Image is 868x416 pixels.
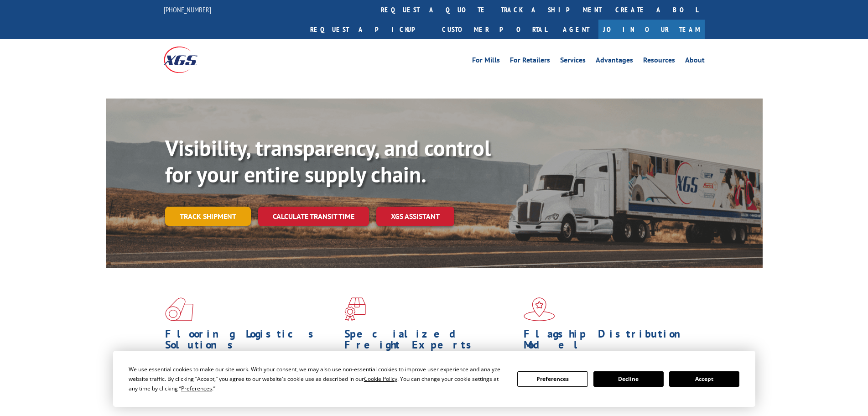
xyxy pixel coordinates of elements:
[364,375,397,383] span: Cookie Policy
[165,134,491,188] b: Visibility, transparency, and control for your entire supply chain.
[593,371,664,387] button: Decline
[517,371,587,387] button: Preferences
[669,371,739,387] button: Accept
[344,297,366,321] img: xgs-icon-focused-on-flooring-red
[598,20,705,39] a: Join Our Team
[472,57,500,67] a: For Mills
[596,57,633,67] a: Advantages
[129,364,506,393] div: We use essential cookies to make our site work. With your consent, we may also use non-essential ...
[164,5,211,14] a: [PHONE_NUMBER]
[685,57,705,67] a: About
[113,351,755,407] div: Cookie Consent Prompt
[344,328,517,355] h1: Specialized Freight Experts
[510,57,550,67] a: For Retailers
[524,297,555,321] img: xgs-icon-flagship-distribution-model-red
[181,385,212,392] span: Preferences
[554,20,598,39] a: Agent
[165,207,251,226] a: Track shipment
[524,328,696,355] h1: Flagship Distribution Model
[376,207,454,226] a: XGS ASSISTANT
[165,328,338,355] h1: Flooring Logistics Solutions
[560,57,586,67] a: Services
[303,20,435,39] a: Request a pickup
[643,57,675,67] a: Resources
[165,297,193,321] img: xgs-icon-total-supply-chain-intelligence-red
[258,207,369,226] a: Calculate transit time
[435,20,554,39] a: Customer Portal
